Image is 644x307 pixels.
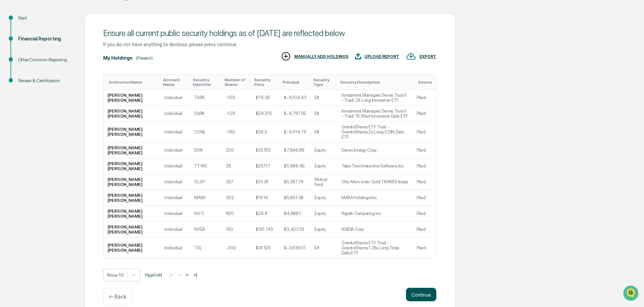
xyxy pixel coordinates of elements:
div: Review & Certification [18,77,74,84]
td: $7,646.89 [280,143,310,158]
td: DVN [190,143,222,158]
td: 302 [222,190,252,206]
td: Plaid [413,158,436,174]
button: > [184,272,191,278]
td: Plaid [413,174,436,190]
td: [PERSON_NAME] [PERSON_NAME] [104,174,160,190]
div: Start new chat [23,52,111,58]
td: $29.8 [252,206,280,222]
td: -160 [222,122,252,143]
span: Page 1 of 4 [145,272,162,278]
td: Equity [311,190,338,206]
td: -330 [222,238,252,258]
td: Etf [311,122,338,143]
button: < [176,272,183,278]
td: Plaid [413,222,436,238]
td: Individual [160,122,190,143]
div: Toggle SortBy [163,78,187,87]
td: MARA Holdings Inc. [338,190,413,206]
td: Equity [311,158,338,174]
td: Plaid [413,90,436,106]
img: MANUALLY ADD HOLDINGS [281,51,291,61]
p: ← Back [109,294,126,300]
div: My Holdings [103,55,133,61]
td: Individual [160,174,190,190]
td: Etf [311,90,338,106]
div: Toggle SortBy [254,78,277,87]
td: [PERSON_NAME] [PERSON_NAME] [104,190,160,206]
td: GLXY [190,174,222,190]
td: NVIDIA Corp [338,222,413,238]
td: Individual [160,143,190,158]
td: [PERSON_NAME] [PERSON_NAME] [104,158,160,174]
td: $-4,414.75 [280,122,310,143]
td: Individual [160,106,190,122]
td: [PERSON_NAME] [PERSON_NAME] [104,106,160,122]
a: 🔎Data Lookup [4,95,45,107]
td: Etf [311,106,338,122]
td: GraniteShares ETF Trust - GraniteShares 1.25x Long Tesla Daily ETF [338,238,413,258]
td: 26 [222,158,252,174]
td: $-3,838.01 [280,238,310,258]
img: UPLOAD REPORT [355,51,361,61]
div: (Present) [136,55,153,61]
td: $5,387.74 [280,174,310,190]
td: Mutual fund [311,174,338,190]
td: Individual [160,90,190,106]
div: Toggle SortBy [340,80,410,85]
td: $-4,104.43 [280,90,310,106]
td: $5,988.46 [280,158,310,174]
div: 🔎 [7,98,12,104]
div: EXPORT [419,54,436,59]
td: Plaid [413,190,436,206]
td: Take-Two Interactive Software, Inc. [338,158,413,174]
td: 500 [222,206,252,222]
div: Ensure all current public security holdings as of [DATE] are reflected below. [103,28,436,38]
td: $-4,791.56 [280,106,310,122]
div: We're available if you need us! [23,58,85,64]
td: RGTI [190,206,222,222]
div: Toggle SortBy [225,78,249,87]
td: Plaid [413,206,436,222]
td: Investment Managers Series Trust II - Tradr 1X Short Innovation Daily ETF [338,106,413,122]
td: $18.525 [252,238,280,258]
td: -105 [222,90,252,106]
td: SARK [190,106,222,122]
td: CONL [190,122,222,143]
img: 1746055101610-c473b297-6a78-478c-a979-82029cc54cd1 [7,52,19,64]
td: [PERSON_NAME] [PERSON_NAME] [104,90,160,106]
td: [PERSON_NAME] [PERSON_NAME] [104,122,160,143]
td: Equity [311,143,338,158]
img: EXPORT [406,51,416,61]
a: 🗄️Attestations [46,82,86,94]
td: $4,668.1 [280,206,310,222]
td: Individual [160,238,190,258]
div: Start [18,14,74,22]
td: $257.17 [252,158,280,174]
td: -126 [222,106,252,122]
td: $181.745 [252,222,280,238]
td: 160 [222,222,252,238]
td: Equity [311,206,338,222]
td: TSL [190,238,222,258]
div: UPLOAD REPORT [364,54,399,59]
div: Financial Reporting [18,35,74,42]
td: Individual [160,222,190,238]
div: If you do not have anything to disclose, please press continue. [103,41,436,47]
p: How can we help? [7,14,123,25]
div: Other Common Reporting [18,56,74,63]
td: Plaid [413,238,436,258]
div: Toggle SortBy [193,78,219,87]
td: GraniteShares ETF Trust - GraniteShares 2x Long COIN Daily ETF [338,122,413,143]
td: Investment Managers Series Trust II - Tradr 2X Long Innovation ETF [338,90,413,106]
iframe: Open customer support [622,285,641,303]
td: [PERSON_NAME] [PERSON_NAME] [104,206,160,222]
span: Pylon [67,114,82,119]
td: TTWO [190,158,222,174]
td: Individual [160,190,190,206]
button: |< [167,272,175,278]
td: Chic Merc Indic Gold TRAKRS Index [338,174,413,190]
td: 220 [222,143,252,158]
td: $33.81 [252,174,280,190]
